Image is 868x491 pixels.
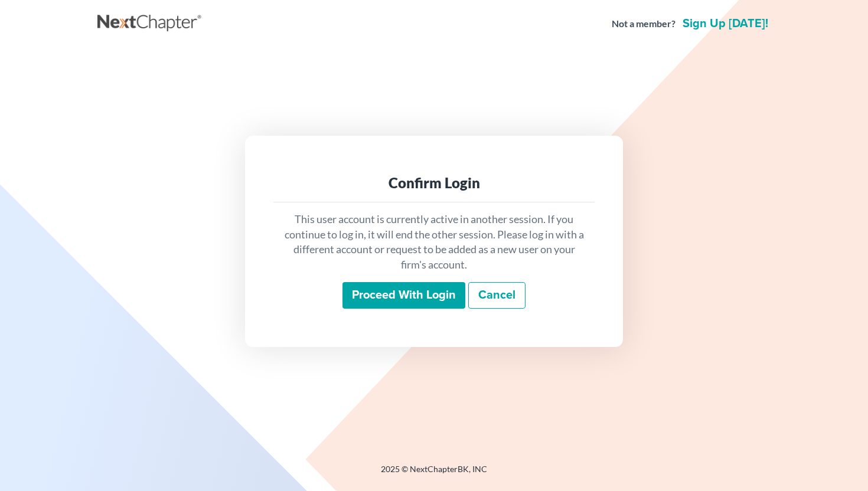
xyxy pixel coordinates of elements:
a: Cancel [468,282,526,309]
input: Proceed with login [342,282,465,309]
a: Sign up [DATE]! [680,18,771,30]
div: Confirm Login [283,174,585,192]
strong: Not a member? [612,17,676,31]
div: 2025 © NextChapterBK, INC [97,463,771,485]
p: This user account is currently active in another session. If you continue to log in, it will end ... [283,212,585,273]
